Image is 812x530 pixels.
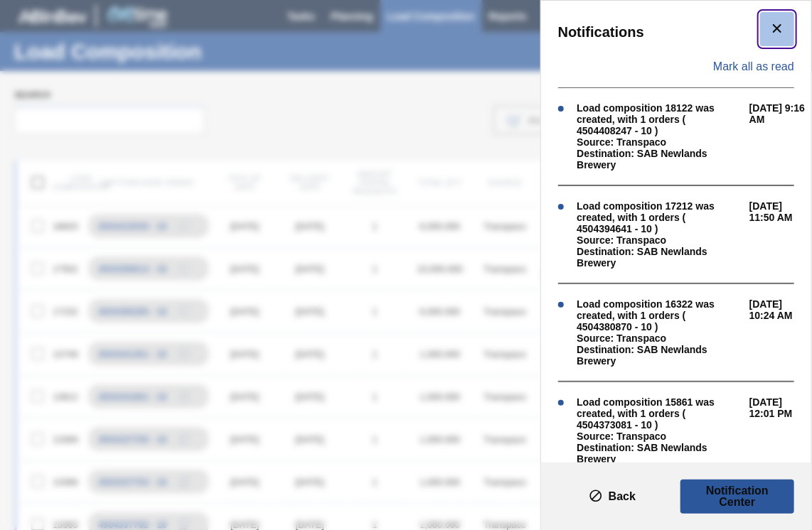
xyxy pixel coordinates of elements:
[577,332,742,344] div: Source: Transpaco
[577,431,742,442] div: Source: Transpaco
[577,344,742,367] div: Destination: SAB Newlands Brewery
[577,396,742,431] div: Load composition 15861 was created, with 1 orders ( 4504373081 - 10 )
[749,396,808,465] span: [DATE] 12:01 PM
[577,148,742,171] div: Destination: SAB Newlands Brewery
[577,442,742,465] div: Destination: SAB Newlands Brewery
[577,200,742,234] div: Load composition 17212 was created, with 1 orders ( 4504394641 - 10 )
[577,246,742,269] div: Destination: SAB Newlands Brewery
[713,60,794,73] span: Mark all as read
[577,102,742,136] div: Load composition 18122 was created, with 1 orders ( 4504408247 - 10 )
[577,136,742,148] div: Source: Transpaco
[749,200,808,269] span: [DATE] 11:50 AM
[577,234,742,246] div: Source: Transpaco
[749,298,808,367] span: [DATE] 10:24 AM
[577,298,742,332] div: Load composition 16322 was created, with 1 orders ( 4504380870 - 10 )
[749,102,808,171] span: [DATE] 9:16 AM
